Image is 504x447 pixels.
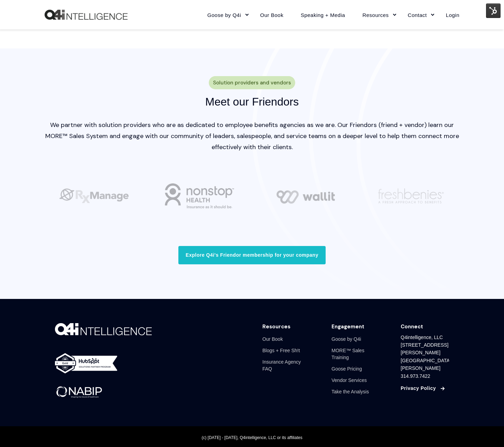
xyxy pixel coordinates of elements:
div: Resources [262,323,290,330]
div: Navigation Menu [262,334,311,375]
div: Q4intelligence, LLC [STREET_ADDRESS][PERSON_NAME] [GEOGRAPHIC_DATA][PERSON_NAME] 314.973.7422 [401,334,451,380]
div: 6 / 9 [361,187,459,205]
img: freshbenies Logo [376,187,445,205]
img: Wallit Logo [270,185,339,206]
div: Navigation Menu [332,334,380,398]
span: Solution providers and vendors [213,78,291,88]
div: Engagement [332,323,364,330]
a: Goose Pricing [332,363,362,374]
img: RxManage Logo [59,189,129,203]
a: Take the Analysis [332,386,369,397]
h3: Meet our Friendors [136,93,368,111]
a: Goose by Q4i [332,334,361,345]
a: Our Book [262,334,283,345]
a: MORE™ Sales Training [332,345,380,363]
div: 5 / 9 [255,185,354,206]
img: HubSpot Tools Menu Toggle [486,3,501,18]
a: Insurance Agency FAQ [262,356,311,374]
div: 3 / 9 [45,189,143,203]
a: Privacy Policy [401,384,436,392]
img: Q4intelligence, LLC logo [45,10,128,20]
img: NABIP_Logos_Logo 1_White-1 [55,385,103,400]
span: (c) [DATE] - [DATE], Q4intelligence, LLC or its affiliates [202,435,302,440]
a: Back to Home [45,10,128,20]
div: Connect [401,323,423,330]
a: Explore Q4i's Friendor membership for your company [178,246,326,264]
a: Blogs + Free Sh!t [262,345,300,356]
img: NonstopHealth Logo [165,183,234,208]
a: Vendor Services [332,374,367,386]
span: We partner with solution providers who are as dedicated to employee benefits agencies as we are. ... [45,119,459,153]
img: 01202-Q4i-Brand-Design-WH-Apr-10-2023-10-13-58-1515-AM [55,323,152,335]
div: 4 / 9 [150,183,249,208]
